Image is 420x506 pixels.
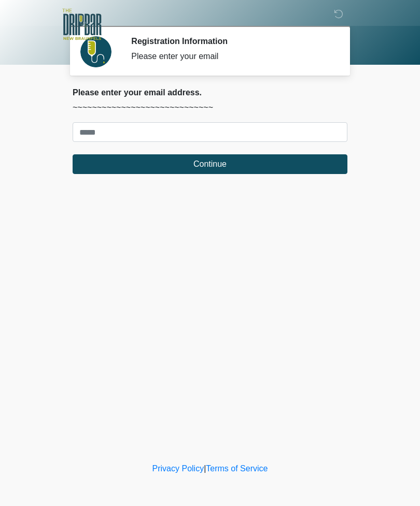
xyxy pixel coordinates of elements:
div: Please enter your email [131,50,332,63]
img: The DRIPBaR - New Braunfels Logo [62,8,102,41]
a: Privacy Policy [152,464,204,473]
a: Terms of Service [206,464,268,473]
h2: Please enter your email address. [73,88,347,97]
button: Continue [73,154,347,174]
p: ~~~~~~~~~~~~~~~~~~~~~~~~~~~~~ [73,102,347,114]
a: | [204,464,206,473]
img: Agent Avatar [80,36,111,67]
